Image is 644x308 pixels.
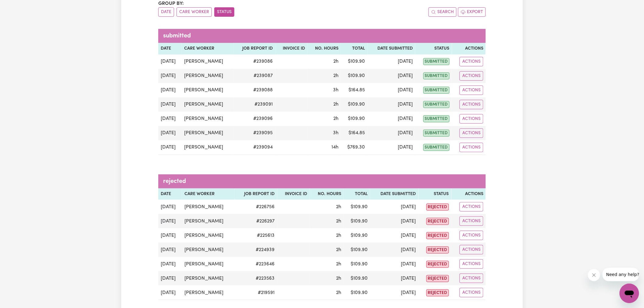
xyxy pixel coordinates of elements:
[460,288,483,297] button: Actions
[426,232,449,239] span: rejected
[588,269,600,281] iframe: Close message
[341,54,368,69] td: $ 109.90
[333,73,338,78] span: 2 hours
[341,112,368,126] td: $ 109.90
[460,216,483,226] button: Actions
[331,145,338,150] span: 14 hours
[460,231,483,240] button: Actions
[277,188,310,200] th: Invoice ID
[370,200,418,214] td: [DATE]
[158,174,486,188] caption: rejected
[158,188,182,200] th: Date
[233,69,275,83] td: # 239087
[344,188,370,200] th: Total
[460,202,483,212] button: Actions
[233,112,275,126] td: # 239096
[336,219,341,224] span: 2 hours
[336,205,341,209] span: 2 hours
[423,101,450,108] span: submitted
[426,247,449,254] span: rejected
[182,97,233,112] td: [PERSON_NAME]
[460,100,483,109] button: Actions
[182,112,233,126] td: [PERSON_NAME]
[233,140,275,155] td: # 239094
[158,7,174,17] button: sort invoices by date
[370,285,418,300] td: [DATE]
[460,143,483,152] button: Actions
[310,188,344,200] th: No. Hours
[423,130,450,137] span: submitted
[370,188,418,200] th: Date Submitted
[423,115,450,122] span: submitted
[341,140,368,155] td: $ 769.30
[426,204,449,211] span: rejected
[344,214,370,228] td: $ 109.90
[182,257,235,271] td: [PERSON_NAME]
[158,126,182,140] td: [DATE]
[182,271,235,285] td: [PERSON_NAME]
[603,268,639,281] iframe: Message from company
[341,83,368,97] td: $ 164.85
[370,271,418,285] td: [DATE]
[368,54,415,69] td: [DATE]
[182,140,233,155] td: [PERSON_NAME]
[460,71,483,81] button: Actions
[233,54,275,69] td: # 239086
[460,128,483,138] button: Actions
[182,243,235,257] td: [PERSON_NAME]
[182,228,235,243] td: [PERSON_NAME]
[460,274,483,283] button: Actions
[370,214,418,228] td: [DATE]
[423,72,450,79] span: submitted
[158,214,182,228] td: [DATE]
[336,276,341,281] span: 2 hours
[344,257,370,271] td: $ 109.90
[460,86,483,95] button: Actions
[235,188,277,200] th: Job Report ID
[182,200,235,214] td: [PERSON_NAME]
[158,200,182,214] td: [DATE]
[344,271,370,285] td: $ 109.90
[158,285,182,300] td: [DATE]
[344,200,370,214] td: $ 109.90
[158,112,182,126] td: [DATE]
[336,262,341,267] span: 2 hours
[418,188,451,200] th: Status
[452,43,486,54] th: Actions
[368,97,415,112] td: [DATE]
[344,285,370,300] td: $ 109.90
[370,243,418,257] td: [DATE]
[620,284,639,303] iframe: Button to launch messaging window
[235,243,277,257] td: # 224939
[158,29,486,43] caption: submitted
[182,83,233,97] td: [PERSON_NAME]
[423,144,450,151] span: submitted
[336,247,341,252] span: 2 hours
[158,69,182,83] td: [DATE]
[341,97,368,112] td: $ 109.90
[426,275,449,282] span: rejected
[336,290,341,295] span: 2 hours
[341,43,368,54] th: Total
[233,43,275,54] th: Job Report ID
[182,214,235,228] td: [PERSON_NAME]
[368,69,415,83] td: [DATE]
[158,54,182,69] td: [DATE]
[235,200,277,214] td: # 226756
[182,188,235,200] th: Care worker
[177,7,212,17] button: sort invoices by care worker
[368,140,415,155] td: [DATE]
[333,59,338,64] span: 2 hours
[182,126,233,140] td: [PERSON_NAME]
[429,7,457,17] button: Search
[158,271,182,285] td: [DATE]
[333,116,338,121] span: 2 hours
[235,257,277,271] td: # 223646
[341,126,368,140] td: $ 164.85
[182,43,233,54] th: Care worker
[233,83,275,97] td: # 239088
[158,140,182,155] td: [DATE]
[182,69,233,83] td: [PERSON_NAME]
[275,43,307,54] th: Invoice ID
[214,7,234,17] button: sort invoices by paid status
